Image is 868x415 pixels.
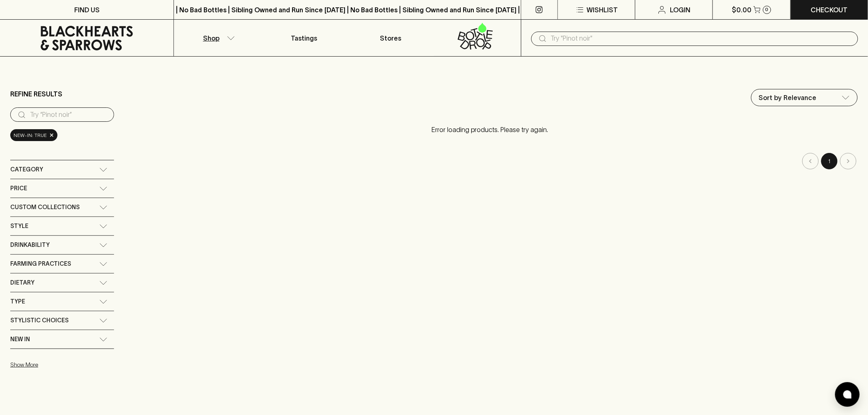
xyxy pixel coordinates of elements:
div: Dietary [10,274,114,292]
span: Style [10,221,28,231]
p: Refine Results [10,89,62,99]
span: Dietary [10,278,34,288]
span: Custom Collections [10,202,80,212]
div: Drinkability [10,236,114,254]
span: × [49,131,54,139]
div: Farming Practices [10,255,114,273]
p: Shop [203,33,219,43]
span: Type [10,296,25,307]
p: Wishlist [587,5,618,15]
div: Style [10,217,114,235]
button: Shop [174,20,260,56]
span: new-in: true [14,131,47,139]
span: New In [10,334,30,344]
nav: pagination navigation [122,153,858,169]
p: 0 [765,7,769,12]
div: Category [10,160,114,179]
p: Error loading products. Please try again. [122,116,858,143]
span: Farming Practices [10,259,71,269]
div: Type [10,292,114,311]
p: Sort by Relevance [759,93,817,103]
div: Price [10,179,114,198]
span: Price [10,183,27,194]
a: Tastings [261,20,347,56]
button: page 1 [821,153,838,169]
a: Stores [347,20,434,56]
p: Tastings [291,33,317,43]
input: Try "Pinot noir" [551,32,852,45]
p: Login [670,5,691,15]
p: Checkout [811,5,848,15]
div: Stylistic Choices [10,311,114,330]
div: Sort by Relevance [752,89,857,106]
div: New In [10,330,114,349]
p: Stores [380,33,402,43]
div: Custom Collections [10,198,114,217]
span: Drinkability [10,240,50,250]
span: Category [10,164,43,175]
img: bubble-icon [843,390,852,399]
input: Try “Pinot noir” [30,108,107,121]
button: Show More [10,356,118,373]
span: Stylistic Choices [10,315,69,326]
p: $0.00 [732,5,752,15]
p: FIND US [74,5,100,15]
